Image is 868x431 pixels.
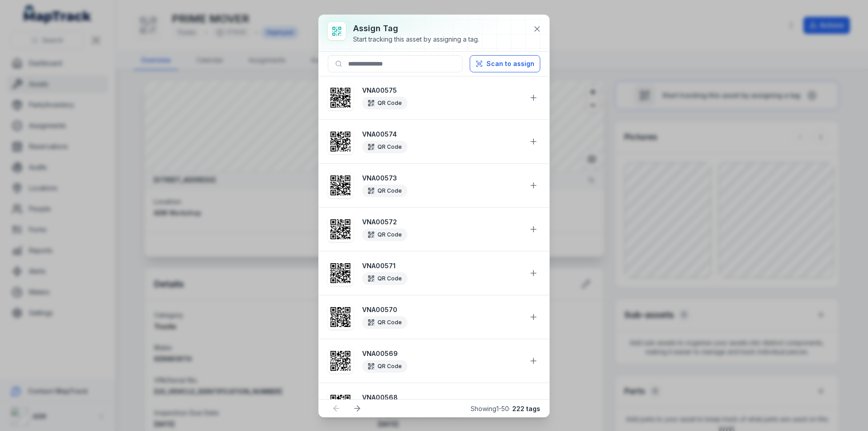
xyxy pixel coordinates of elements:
div: QR Code [362,272,407,285]
div: Start tracking this asset by assigning a tag. [353,35,479,44]
strong: VNA00573 [362,174,521,183]
strong: VNA00570 [362,305,521,314]
div: QR Code [362,360,407,373]
strong: VNA00571 [362,261,521,270]
h3: Assign tag [353,22,479,35]
strong: VNA00569 [362,349,521,358]
div: QR Code [362,185,407,197]
button: Scan to assign [470,55,540,72]
strong: 222 tags [512,405,540,412]
strong: VNA00572 [362,218,521,227]
div: QR Code [362,228,407,241]
div: QR Code [362,97,407,109]
div: QR Code [362,316,407,329]
strong: VNA00574 [362,130,521,139]
strong: VNA00575 [362,86,521,95]
span: Showing 1 - 50 · [471,405,540,412]
strong: VNA00568 [362,393,521,402]
div: QR Code [362,141,407,153]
